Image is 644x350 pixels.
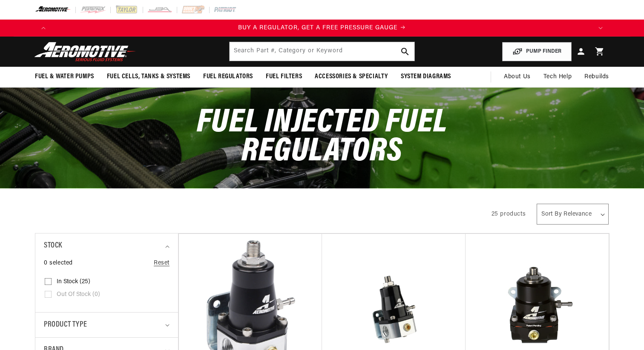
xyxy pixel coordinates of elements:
[107,72,190,81] span: Fuel Cells, Tanks & Systems
[203,72,253,81] span: Fuel Regulators
[578,67,615,87] summary: Rebuilds
[44,259,73,268] span: 0 selected
[44,319,87,331] span: Product type
[592,20,609,37] button: Translation missing: en.sections.announcements.next_announcement
[315,72,388,81] span: Accessories & Specialty
[101,67,197,87] summary: Fuel Cells, Tanks & Systems
[401,72,451,81] span: System Diagrams
[44,313,170,338] summary: Product type (0 selected)
[57,291,100,299] span: Out of stock (0)
[197,67,259,87] summary: Fuel Regulators
[52,23,592,33] div: Announcement
[154,259,170,268] a: Reset
[394,67,457,87] summary: System Diagrams
[44,240,62,252] span: Stock
[14,20,630,37] slideshow-component: Translation missing: en.sections.announcements.announcement_bar
[32,42,138,62] img: Aeromotive
[266,72,302,81] span: Fuel Filters
[537,67,578,87] summary: Tech Help
[308,67,394,87] summary: Accessories & Specialty
[259,67,308,87] summary: Fuel Filters
[504,74,531,80] span: About Us
[35,72,94,81] span: Fuel & Water Pumps
[502,42,572,61] button: PUMP FINDER
[57,278,90,286] span: In stock (25)
[238,25,397,31] span: BUY A REGULATOR, GET A FREE PRESSURE GAUGE
[52,23,592,33] a: BUY A REGULATOR, GET A FREE PRESSURE GAUGE
[396,42,414,61] button: search button
[35,20,52,37] button: Translation missing: en.sections.announcements.previous_announcement
[497,67,537,87] a: About Us
[543,72,572,82] span: Tech Help
[492,211,526,217] span: 25 products
[52,23,592,33] div: 1 of 4
[584,72,609,82] span: Rebuilds
[230,42,414,61] input: Search by Part Number, Category or Keyword
[44,233,170,259] summary: Stock (0 selected)
[29,67,101,87] summary: Fuel & Water Pumps
[197,106,448,169] span: Fuel Injected Fuel Regulators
